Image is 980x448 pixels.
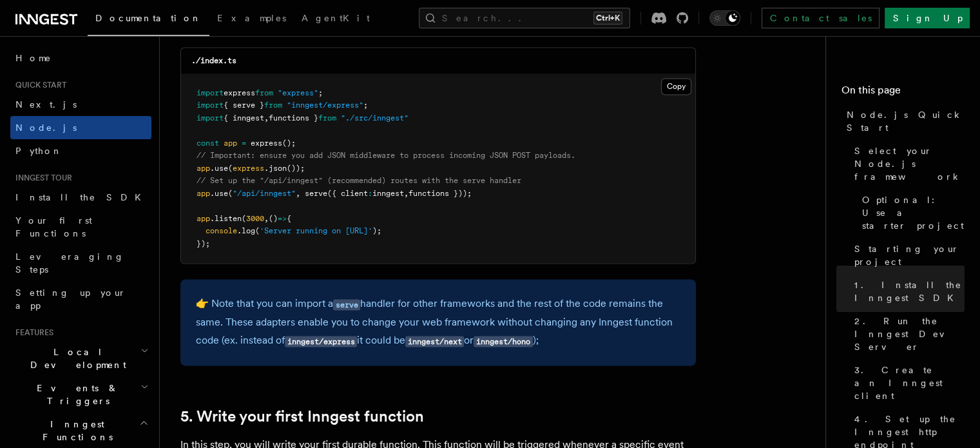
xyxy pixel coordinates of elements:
span: Setting up your app [15,287,126,311]
span: Features [10,327,53,338]
span: .listen [210,214,242,223]
span: , [404,189,408,198]
a: Select your Node.js framework [849,139,965,188]
code: inngest/express [285,336,357,347]
span: Your first Functions [15,215,92,239]
span: Optional: Use a starter project [862,193,965,232]
span: functions })); [408,189,472,198]
button: Search...Ctrl+K [419,8,630,28]
span: Node.js [15,122,77,133]
span: Events & Triggers [10,382,140,407]
button: Events & Triggers [10,376,151,413]
span: inngest [372,189,404,198]
span: = [242,139,246,148]
a: 5. Write your first Inngest function [180,407,424,425]
span: app [224,139,237,148]
a: Your first Functions [10,209,151,245]
span: functions } [269,113,318,122]
span: "express" [278,88,318,97]
span: .use [210,164,228,173]
span: Python [15,146,62,156]
span: // Important: ensure you add JSON middleware to process incoming JSON POST payloads. [197,151,575,160]
span: "/api/inngest" [233,189,296,198]
span: .use [210,189,228,198]
span: // Set up the "/api/inngest" (recommended) routes with the serve handler [197,176,521,185]
span: app [197,214,210,223]
span: from [264,101,282,110]
kbd: Ctrl+K [593,12,622,24]
span: express [251,139,282,148]
span: ( [242,214,246,223]
span: import [197,88,224,97]
a: 1. Install the Inngest SDK [849,273,965,309]
span: ({ client [327,189,368,198]
button: Toggle dark mode [709,10,740,26]
span: AgentKit [302,13,370,23]
span: Install the SDK [15,192,149,202]
span: Node.js Quick Start [847,108,965,134]
span: Documentation [95,13,202,23]
span: 3. Create an Inngest client [854,364,965,402]
code: ./index.ts [191,56,236,65]
a: AgentKit [294,4,378,35]
span: .json [264,164,287,173]
span: Quick start [10,80,66,90]
span: Select your Node.js framework [854,144,965,183]
span: Inngest Functions [10,418,139,443]
span: Home [15,52,52,64]
code: serve [333,299,360,310]
button: Local Development [10,340,151,376]
p: 👉 Note that you can import a handler for other frameworks and the rest of the code remains the sa... [196,295,680,350]
span: 3000 [246,214,264,223]
span: (); [282,139,296,148]
span: 'Server running on [URL]' [260,226,372,235]
span: ()); [287,164,305,173]
code: inngest/hono [474,336,532,347]
a: Contact sales [762,8,879,28]
span: ( [255,226,260,235]
span: from [255,88,273,97]
span: ( [228,189,233,198]
span: from [318,113,336,122]
span: , [264,214,269,223]
span: Inngest tour [10,173,72,183]
span: serve [305,189,327,198]
span: ; [363,101,368,110]
a: Setting up your app [10,281,151,317]
a: serve [333,297,360,309]
a: 2. Run the Inngest Dev Server [849,309,965,358]
span: .log [237,226,255,235]
span: }); [197,239,210,248]
a: Sign Up [885,8,970,28]
a: Node.js Quick Start [841,103,965,139]
a: Node.js [10,116,151,139]
span: Starting your project [854,242,965,268]
span: app [197,164,210,173]
span: "inngest/express" [287,101,363,110]
code: inngest/next [405,336,464,347]
span: express [233,164,264,173]
span: express [224,88,255,97]
a: Optional: Use a starter project [857,188,965,237]
span: Leveraging Steps [15,251,124,275]
a: Home [10,46,151,70]
span: ; [318,88,323,97]
span: , [296,189,300,198]
span: Examples [217,13,286,23]
a: Python [10,139,151,162]
span: ); [372,226,381,235]
span: { [287,214,291,223]
span: "./src/inngest" [341,113,408,122]
a: Leveraging Steps [10,245,151,281]
span: { inngest [224,113,264,122]
span: () [269,214,278,223]
span: : [368,189,372,198]
a: Starting your project [849,237,965,273]
span: , [264,113,269,122]
a: Next.js [10,93,151,116]
h4: On this page [841,83,965,103]
a: Examples [209,4,294,35]
span: 2. Run the Inngest Dev Server [854,315,965,353]
a: 3. Create an Inngest client [849,358,965,407]
span: import [197,113,224,122]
